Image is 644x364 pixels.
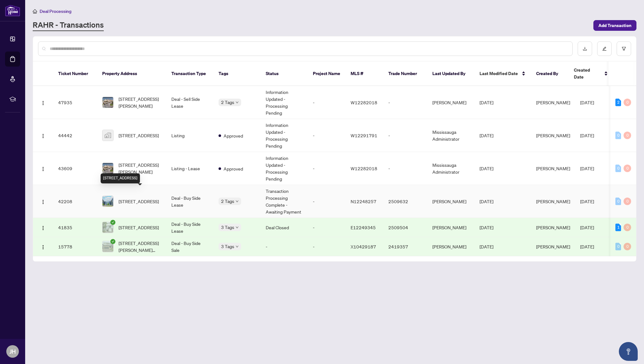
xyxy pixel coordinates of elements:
[622,46,626,51] span: filter
[166,119,214,152] td: Listing
[351,166,377,171] span: W12282018
[224,165,243,172] span: Approved
[351,100,377,105] span: W12282018
[580,244,594,249] span: [DATE]
[574,67,600,80] span: Created Date
[53,185,97,218] td: 42208
[593,20,636,31] button: Add Transaction
[427,119,475,152] td: Mississauga Administrator
[166,237,214,256] td: Deal - Buy Side Sale
[224,132,243,139] span: Approved
[615,224,621,231] div: 1
[602,46,607,51] span: edit
[624,99,631,106] div: 0
[624,165,631,172] div: 0
[41,166,46,171] img: Logo
[221,99,234,106] span: 2 Tags
[536,244,570,249] span: [PERSON_NAME]
[261,218,308,237] td: Deal Closed
[5,5,20,16] img: logo
[236,226,239,229] span: down
[101,173,140,183] div: [STREET_ADDRESS]
[475,62,531,86] th: Last Modified Date
[308,86,346,119] td: -
[536,100,570,105] span: [PERSON_NAME]
[624,224,631,231] div: 0
[583,46,587,51] span: download
[427,86,475,119] td: [PERSON_NAME]
[119,224,159,231] span: [STREET_ADDRESS]
[427,62,475,86] th: Last Updated By
[103,130,113,141] img: thumbnail-img
[166,185,214,218] td: Deal - Buy Side Lease
[351,198,376,204] span: N12248257
[38,222,48,232] button: Logo
[166,62,214,86] th: Transaction Type
[41,101,46,106] img: Logo
[427,218,475,237] td: [PERSON_NAME]
[427,237,475,256] td: [PERSON_NAME]
[615,132,621,139] div: 0
[41,199,46,204] img: Logo
[119,198,159,205] span: [STREET_ADDRESS]
[53,119,97,152] td: 44442
[580,133,594,138] span: [DATE]
[221,243,234,250] span: 3 Tags
[308,119,346,152] td: -
[261,62,308,86] th: Status
[383,185,427,218] td: 2509632
[214,62,261,86] th: Tags
[624,243,631,250] div: 0
[308,185,346,218] td: -
[480,244,493,249] span: [DATE]
[480,133,493,138] span: [DATE]
[617,41,631,56] button: filter
[41,245,46,250] img: Logo
[351,225,376,230] span: E12249345
[38,242,48,252] button: Logo
[33,9,37,14] span: home
[53,62,97,86] th: Ticket Number
[383,62,427,86] th: Trade Number
[110,220,115,225] span: check-circle
[346,62,383,86] th: MLS #
[480,100,493,105] span: [DATE]
[38,163,48,173] button: Logo
[166,218,214,237] td: Deal - Buy Side Lease
[119,161,161,175] span: [STREET_ADDRESS][PERSON_NAME]
[53,86,97,119] td: 47935
[383,218,427,237] td: 2509504
[103,97,113,108] img: thumbnail-img
[536,198,570,204] span: [PERSON_NAME]
[38,97,48,107] button: Logo
[261,86,308,119] td: Information Updated - Processing Pending
[261,185,308,218] td: Transaction Processing Complete - Awaiting Payment
[351,133,377,138] span: W12291791
[261,237,308,256] td: -
[110,239,115,244] span: check-circle
[578,41,592,56] button: download
[221,224,234,231] span: 3 Tags
[38,196,48,206] button: Logo
[97,62,166,86] th: Property Address
[580,100,594,105] span: [DATE]
[236,101,239,104] span: down
[103,222,113,233] img: thumbnail-img
[351,244,376,249] span: X10429187
[531,62,569,86] th: Created By
[624,132,631,139] div: 0
[41,225,46,231] img: Logo
[103,163,113,174] img: thumbnail-img
[480,70,518,77] span: Last Modified Date
[615,198,621,205] div: 0
[41,133,46,139] img: Logo
[427,185,475,218] td: [PERSON_NAME]
[53,237,97,256] td: 15778
[615,99,621,106] div: 2
[580,166,594,171] span: [DATE]
[103,241,113,252] img: thumbnail-img
[427,152,475,185] td: Mississauga Administrator
[480,166,493,171] span: [DATE]
[383,119,427,152] td: -
[261,119,308,152] td: Information Updated - Processing Pending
